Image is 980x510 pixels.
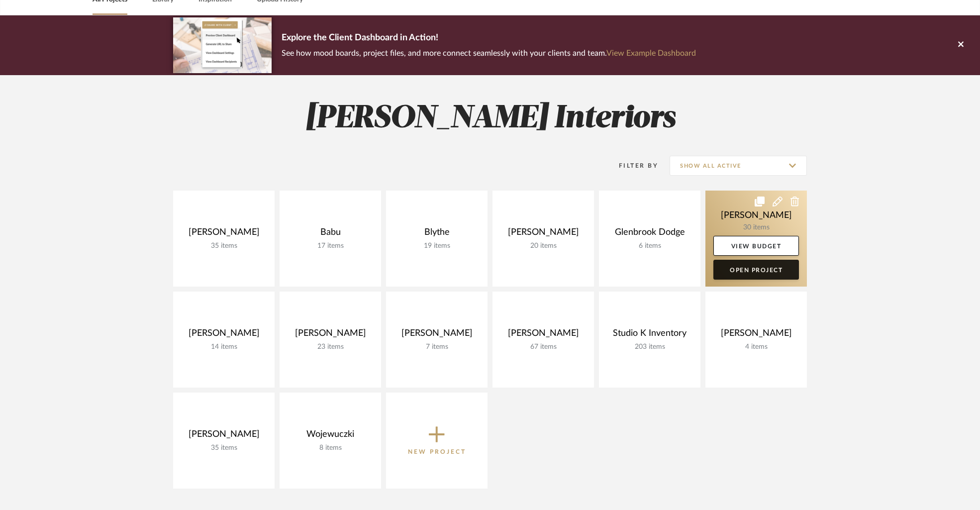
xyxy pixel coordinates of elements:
[713,328,799,343] div: [PERSON_NAME]
[181,343,267,351] div: 14 items
[132,100,848,137] h2: [PERSON_NAME] Interiors
[607,227,692,242] div: Glenbrook Dodge
[386,393,488,489] button: New Project
[394,242,480,250] div: 19 items
[500,227,586,242] div: [PERSON_NAME]
[607,328,692,343] div: Studio K Inventory
[607,343,692,351] div: 203 items
[394,227,480,242] div: Blythe
[606,161,658,171] div: Filter By
[181,429,267,444] div: [PERSON_NAME]
[606,49,696,57] a: View Example Dashboard
[394,343,480,351] div: 7 items
[181,444,267,452] div: 35 items
[288,429,373,444] div: Wojewuczki
[500,242,586,250] div: 20 items
[500,328,586,343] div: [PERSON_NAME]
[288,328,373,343] div: [PERSON_NAME]
[173,17,272,73] img: d5d033c5-7b12-40c2-a960-1ecee1989c38.png
[181,328,267,343] div: [PERSON_NAME]
[288,242,373,250] div: 17 items
[408,447,466,457] p: New Project
[394,328,480,343] div: [PERSON_NAME]
[713,343,799,351] div: 4 items
[288,444,373,452] div: 8 items
[181,242,267,250] div: 35 items
[713,260,799,280] a: Open Project
[713,236,799,256] a: View Budget
[288,343,373,351] div: 23 items
[607,242,692,250] div: 6 items
[181,227,267,242] div: [PERSON_NAME]
[282,30,696,46] p: Explore the Client Dashboard in Action!
[282,46,696,60] p: See how mood boards, project files, and more connect seamlessly with your clients and team.
[500,343,586,351] div: 67 items
[288,227,373,242] div: Babu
